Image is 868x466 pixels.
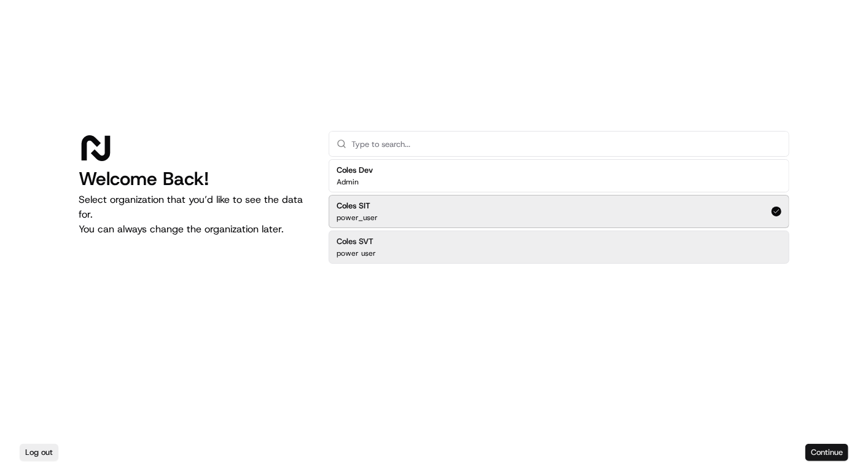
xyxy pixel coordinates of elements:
[337,236,376,247] h2: Coles SVT
[805,444,848,461] button: Continue
[337,177,359,187] p: Admin
[337,213,378,223] p: power_user
[329,157,789,266] div: Suggestions
[351,132,781,156] input: Type to search...
[337,165,373,176] h2: Coles Dev
[20,444,58,461] button: Log out
[337,200,378,211] h2: Coles SIT
[79,192,309,237] p: Select organization that you’d like to see the data for. You can always change the organization l...
[337,248,376,258] p: power user
[79,168,309,190] h1: Welcome Back!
